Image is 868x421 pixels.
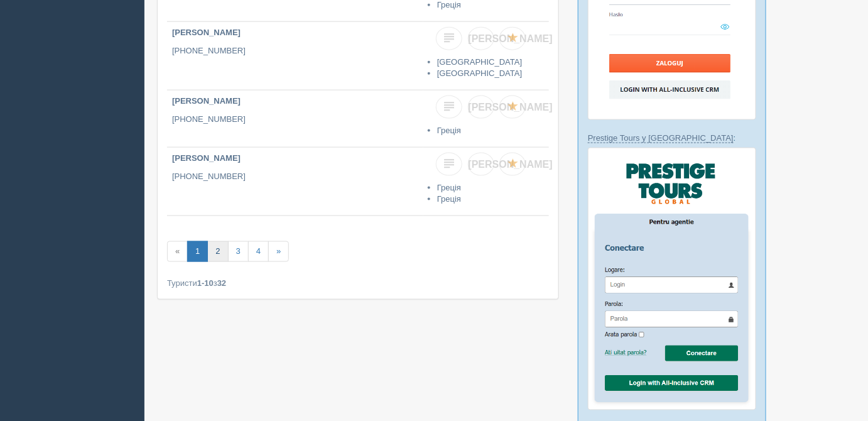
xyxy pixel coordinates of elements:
[437,126,461,135] a: Греція
[268,241,289,262] a: »
[187,241,208,262] a: 1
[167,90,423,147] a: [PERSON_NAME] [PHONE_NUMBER]
[167,148,423,216] a: [PERSON_NAME] [PHONE_NUMBER]
[172,28,241,37] b: [PERSON_NAME]
[468,153,494,176] a: [PERSON_NAME]
[207,241,228,262] a: 2
[197,279,214,288] b: 1-10
[172,153,241,163] b: [PERSON_NAME]
[228,241,249,262] a: 3
[172,171,418,183] p: [PHONE_NUMBER]
[469,33,553,44] span: [PERSON_NAME]
[437,68,522,78] a: [GEOGRAPHIC_DATA]
[468,27,494,50] a: [PERSON_NAME]
[437,57,522,67] a: [GEOGRAPHIC_DATA]
[172,96,241,106] b: [PERSON_NAME]
[167,241,188,262] span: «
[167,22,423,90] a: [PERSON_NAME] [PHONE_NUMBER]
[217,279,226,288] b: 32
[437,194,461,204] a: Греція
[588,148,756,410] img: prestige-tours-login-via-crm-for-travel-agents.png
[172,45,418,57] p: [PHONE_NUMBER]
[468,96,494,119] a: [PERSON_NAME]
[469,102,553,112] span: [PERSON_NAME]
[167,278,549,290] div: Туристи з
[172,114,418,126] p: [PHONE_NUMBER]
[437,183,461,192] a: Греція
[588,132,756,144] p: :
[469,159,553,170] span: [PERSON_NAME]
[248,241,269,262] a: 4
[588,133,734,143] a: Prestige Tours у [GEOGRAPHIC_DATA]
